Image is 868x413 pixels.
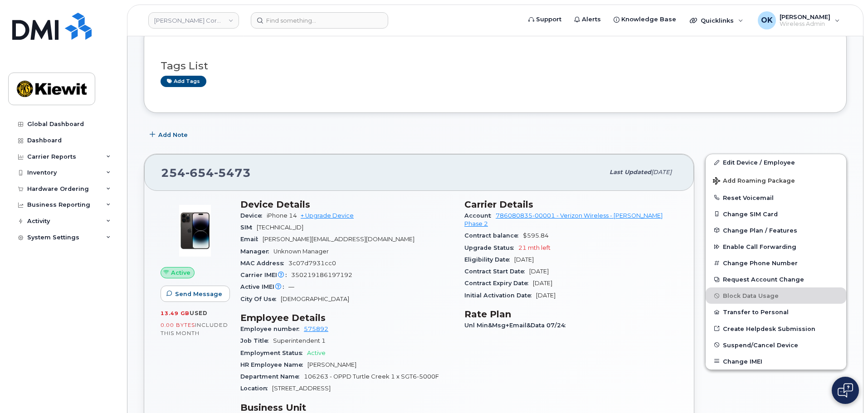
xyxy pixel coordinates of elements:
[536,15,561,24] span: Support
[651,169,672,175] span: [DATE]
[251,12,388,29] input: Find something...
[161,321,228,336] span: included this month
[214,166,251,180] span: 5473
[780,20,830,28] span: Wireless Admin
[523,232,549,239] span: $595.84
[304,326,328,332] a: 575892
[240,296,281,302] span: City Of Use
[288,283,294,290] span: —
[240,373,304,380] span: Department Name
[683,11,750,29] div: Quicklinks
[621,15,676,24] span: Knowledge Base
[607,10,683,29] a: Knowledge Base
[464,256,514,263] span: Eligibility Date
[706,171,846,189] button: Add Roaming Package
[240,350,307,356] span: Employment Status
[723,341,798,348] span: Suspend/Cancel Device
[240,236,263,243] span: Email
[706,321,846,337] a: Create Helpdesk Submission
[257,224,303,231] span: [TECHNICAL_ID]
[272,385,331,392] span: [STREET_ADDRESS]
[723,243,796,250] span: Enable Call Forwarding
[185,166,214,180] span: 654
[464,244,518,251] span: Upgrade Status
[307,361,356,368] span: [PERSON_NAME]
[464,212,663,227] a: 786080835-00001 - Verizon Wireless - [PERSON_NAME] Phase 2
[168,204,222,258] img: image20231002-3703462-njx0qo.jpeg
[240,337,273,344] span: Job Title
[148,12,239,29] a: Kiewit Corporation
[240,402,454,413] h3: Business Unit
[706,154,846,170] a: Edit Device / Employee
[713,177,795,186] span: Add Roaming Package
[240,248,273,255] span: Manager
[464,292,536,299] span: Initial Activation Date
[706,238,846,255] button: Enable Call Forwarding
[240,199,454,210] h3: Device Details
[190,310,208,316] span: used
[706,222,846,238] button: Change Plan / Features
[568,10,607,29] a: Alerts
[751,11,846,29] div: Olivia Keller
[161,166,251,180] span: 254
[518,244,551,251] span: 21 mth left
[240,385,272,392] span: Location
[723,227,797,233] span: Change Plan / Features
[706,353,846,369] button: Change IMEI
[464,322,570,329] span: Unl Min&Msg+Email&Data 07/24
[464,309,678,320] h3: Rate Plan
[273,337,326,344] span: Superintendent 1
[291,272,352,278] span: 350219186197192
[610,169,651,175] span: Last updated
[240,361,307,368] span: HR Employee Name
[522,10,568,29] a: Support
[706,337,846,353] button: Suspend/Cancel Device
[161,310,190,316] span: 13.49 GB
[838,383,853,398] img: Open chat
[273,248,329,255] span: Unknown Manager
[161,286,230,302] button: Send Message
[240,272,291,278] span: Carrier IMEI
[171,268,190,277] span: Active
[514,256,534,263] span: [DATE]
[240,212,267,219] span: Device
[706,271,846,287] button: Request Account Change
[240,260,288,267] span: MAC Address
[536,292,556,299] span: [DATE]
[240,283,288,290] span: Active IMEI
[175,290,222,298] span: Send Message
[161,76,206,87] a: Add tags
[144,126,195,143] button: Add Note
[304,373,439,380] span: 106263 - OPPD Turtle Creek 1 x SGT6-5000F
[464,280,533,287] span: Contract Expiry Date
[281,296,349,302] span: [DEMOGRAPHIC_DATA]
[307,350,326,356] span: Active
[240,224,257,231] span: SIM
[464,232,523,239] span: Contract balance
[288,260,336,267] span: 3c07d7931cc0
[263,236,414,243] span: [PERSON_NAME][EMAIL_ADDRESS][DOMAIN_NAME]
[533,280,552,287] span: [DATE]
[301,212,354,219] a: + Upgrade Device
[529,268,549,275] span: [DATE]
[706,287,846,304] button: Block Data Usage
[161,322,195,328] span: 0.00 Bytes
[761,15,773,26] span: OK
[464,199,678,210] h3: Carrier Details
[464,212,496,219] span: Account
[240,326,304,332] span: Employee number
[464,268,529,275] span: Contract Start Date
[240,312,454,323] h3: Employee Details
[582,15,601,24] span: Alerts
[267,212,297,219] span: iPhone 14
[706,255,846,271] button: Change Phone Number
[161,60,830,72] h3: Tags List
[706,189,846,206] button: Reset Voicemail
[701,17,734,24] span: Quicklinks
[706,304,846,320] button: Transfer to Personal
[780,13,830,20] span: [PERSON_NAME]
[158,131,188,139] span: Add Note
[706,206,846,222] button: Change SIM Card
